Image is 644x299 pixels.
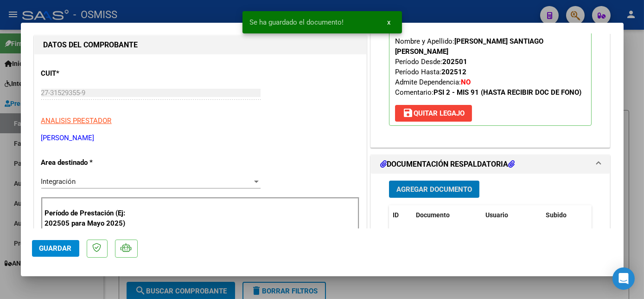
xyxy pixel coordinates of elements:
[402,109,465,117] span: Quitar Legajo
[442,58,467,66] strong: 202501
[393,211,399,219] span: ID
[482,205,542,225] datatable-header-cell: Usuario
[395,88,581,97] span: Comentario:
[461,78,471,86] strong: NO
[395,37,543,56] strong: [PERSON_NAME] SANTIAGO [PERSON_NAME]
[588,205,635,225] datatable-header-cell: Acción
[412,205,482,225] datatable-header-cell: Documento
[250,18,344,27] span: Se ha guardado el documento!
[380,159,515,170] h1: DOCUMENTACIÓN RESPALDATORIA
[41,117,112,125] span: ANALISIS PRESTADOR
[41,177,76,186] span: Integración
[416,211,450,219] span: Documento
[612,267,635,290] div: Open Intercom Messenger
[380,14,398,31] button: x
[39,244,72,253] span: Guardar
[434,88,581,97] strong: PSI 2 - MIS 91 (HASTA RECIBIR DOC DE FONO)
[41,68,137,79] p: CUIT
[41,133,359,143] p: [PERSON_NAME]
[485,211,508,219] span: Usuario
[32,240,79,257] button: Guardar
[45,208,138,229] p: Período de Prestación (Ej: 202505 para Mayo 2025)
[389,205,412,225] datatable-header-cell: ID
[388,18,391,26] span: x
[41,157,137,168] p: Area destinado *
[371,155,610,174] mat-expansion-panel-header: DOCUMENTACIÓN RESPALDATORIA
[402,107,414,118] mat-icon: save
[389,181,479,198] button: Agregar Documento
[441,68,466,76] strong: 202512
[44,40,138,49] strong: DATOS DEL COMPROBANTE
[542,205,588,225] datatable-header-cell: Subido
[395,105,472,122] button: Quitar Legajo
[546,211,567,219] span: Subido
[396,185,472,194] span: Agregar Documento
[395,27,581,97] span: CUIL: Nombre y Apellido: Período Desde: Período Hasta: Admite Dependencia:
